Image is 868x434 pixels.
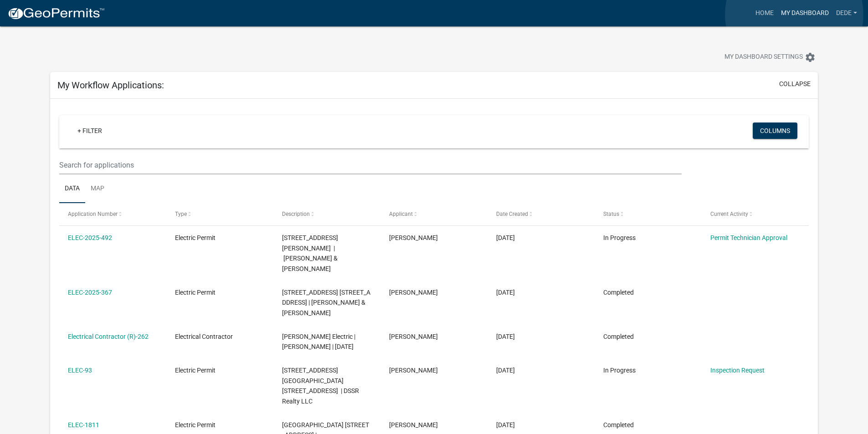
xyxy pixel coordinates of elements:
span: Current Activity [710,211,748,217]
span: Application Number [68,211,118,217]
a: Inspection Request [710,367,765,374]
span: 6044 COOKIE DRIVE 6044 Cookie Drive | Taylor William & Glenda [282,289,370,317]
i: settings [805,52,816,63]
input: Search for applications [59,156,681,174]
span: Electrical Contractor [175,333,233,340]
span: Corrigan Electric | Kelsey Taylor | 12/31/2025 [282,333,355,351]
a: ELEC-1811 [68,421,99,429]
span: Completed [603,289,634,296]
a: ELEC-93 [68,367,92,374]
span: 09/16/2025 [496,234,515,241]
button: My Dashboard Settingssettings [717,48,823,66]
span: 12/05/2024 [496,333,515,340]
span: DeDe Strothman [389,421,438,429]
span: DeDe Strothman [389,333,438,340]
span: Type [175,211,187,217]
a: Home [752,5,777,22]
span: DeDe Strothman [389,289,438,296]
datatable-header-cell: Applicant [380,203,488,225]
datatable-header-cell: Status [594,203,701,225]
span: DeDe Strothman [389,234,438,241]
a: DeDe [832,5,861,22]
span: 10/29/2024 [496,367,515,374]
a: ELEC-2025-367 [68,289,112,296]
datatable-header-cell: Current Activity [701,203,808,225]
button: collapse [779,79,811,89]
span: 09/05/2024 [496,421,515,429]
a: My Dashboard [777,5,832,22]
span: Electric Permit [175,234,216,241]
span: My Dashboard Settings [724,52,803,63]
button: Columns [753,123,797,139]
a: Data [59,174,85,204]
a: Map [85,174,110,204]
a: Permit Technician Approval [710,234,787,241]
span: 07/09/2025 [496,289,515,296]
a: + Filter [70,123,109,139]
span: Electric Permit [175,421,216,429]
datatable-header-cell: Date Created [488,203,595,225]
span: Completed [603,333,634,340]
h5: My Workflow Applications: [57,80,164,91]
span: Date Created [496,211,528,217]
a: Electrical Contractor (R)-262 [68,333,149,340]
span: Applicant [389,211,413,217]
span: In Progress [603,367,636,374]
span: Completed [603,421,634,429]
span: 6204 JOHN WAYNE DRIVE | Hardin Christopher D & Crystal R [282,234,338,272]
span: Electric Permit [175,289,216,296]
span: Electric Permit [175,367,216,374]
datatable-header-cell: Type [166,203,273,225]
datatable-header-cell: Application Number [59,203,166,225]
span: Description [282,211,310,217]
span: 3515 E TENTH STREET 3515 E 10th Street | DSSR Realty LLC [282,367,359,405]
span: In Progress [603,234,636,241]
a: ELEC-2025-492 [68,234,112,241]
span: Status [603,211,619,217]
datatable-header-cell: Description [273,203,380,225]
span: DeDe Strothman [389,367,438,374]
